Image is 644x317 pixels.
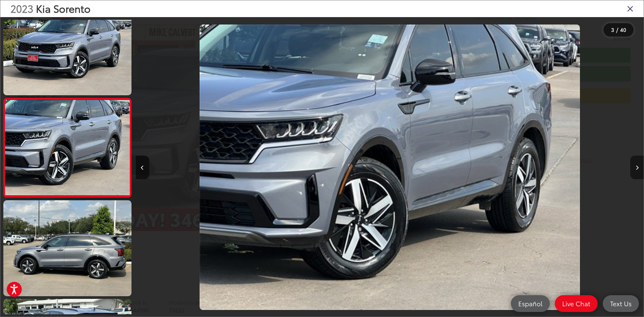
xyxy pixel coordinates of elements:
button: Previous image [136,156,149,179]
i: Close gallery [627,4,634,13]
span: Live Chat [559,299,594,308]
a: Text Us [603,295,639,312]
button: Next image [630,156,644,179]
span: Kia Sorento [36,1,91,15]
span: 40 [620,26,626,33]
img: 2023 Kia Sorento S [4,100,131,195]
span: Text Us [607,299,635,308]
img: 2023 Kia Sorento S [2,199,132,297]
a: Live Chat [555,295,598,312]
img: 2023 Kia Sorento S [200,24,580,310]
div: 2023 Kia Sorento S 2 [136,24,643,310]
span: / [615,28,619,32]
span: 3 [611,26,614,33]
span: 2023 [10,1,33,15]
a: Español [511,295,550,312]
span: Español [515,299,546,308]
